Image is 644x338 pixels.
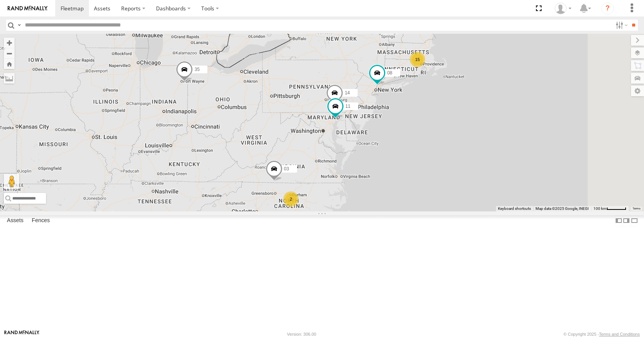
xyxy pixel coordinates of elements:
[631,215,638,226] label: Hide Summary Table
[3,216,27,226] label: Assets
[345,104,350,109] span: 11
[8,6,48,11] img: rand-logo.svg
[4,330,39,338] a: Visit our Website
[387,71,392,76] span: 08
[632,207,641,210] a: Terms (opens in new tab)
[498,206,531,211] button: Keyboard shortcuts
[631,86,644,96] label: Map Settings
[552,3,574,14] div: Aaron Kuchrawy
[599,332,640,336] a: Terms and Conditions
[4,174,19,189] button: Drag Pegman onto the map to open Street View
[615,215,623,226] label: Dock Summary Table to the Left
[593,206,606,211] span: 100 km
[16,20,22,31] label: Search Query
[563,332,640,336] div: © Copyright 2025 -
[4,73,15,84] label: Measure
[194,67,199,73] span: 35
[4,38,15,48] button: Zoom in
[345,90,350,96] span: 14
[591,206,629,211] button: Map Scale: 100 km per 48 pixels
[623,215,630,226] label: Dock Summary Table to the Right
[613,20,629,31] label: Search Filter Options
[283,191,299,207] div: 2
[287,332,316,336] div: Version: 306.00
[410,52,425,67] div: 15
[536,206,589,211] span: Map data ©2025 Google, INEGI
[28,216,54,226] label: Fences
[4,48,15,59] button: Zoom out
[4,59,15,69] button: Zoom Home
[284,167,289,172] span: 03
[601,2,614,15] i: ?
